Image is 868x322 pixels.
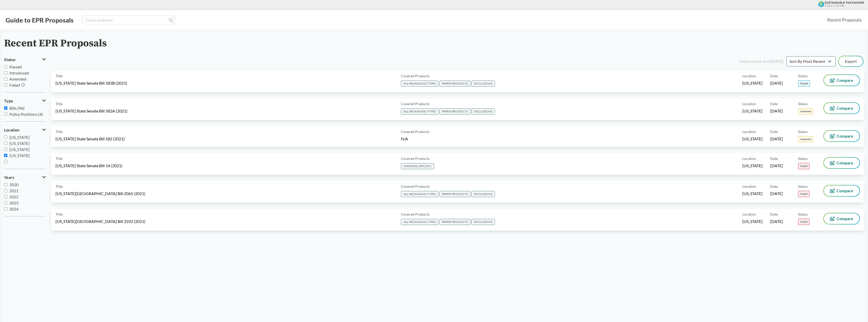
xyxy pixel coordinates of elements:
h2: Recent EPR Proposals [4,38,107,49]
span: Introduced [9,70,29,75]
span: 2023 [9,200,19,205]
button: Compare [824,131,859,141]
span: Covered Products [401,101,430,106]
input: [US_STATE] [4,148,7,151]
span: Years [4,175,14,180]
span: Location [4,128,20,132]
span: PAPER PRODUCTS [439,191,470,197]
span: 2021 [9,188,19,193]
span: Covered Products [401,129,430,134]
span: Location [742,73,756,79]
span: Location [742,184,756,189]
span: Status [798,101,808,106]
span: Type [4,99,13,103]
span: Failed [798,219,809,225]
span: Covered Products [401,184,430,189]
span: Date [770,101,778,106]
button: Compare [824,213,859,224]
span: Covered Products [401,73,430,79]
span: Title [56,101,63,106]
span: [US_STATE][GEOGRAPHIC_DATA] Bill 2592 (2021) [56,219,145,224]
span: Date [770,73,778,79]
input: Passed [4,65,7,68]
span: [US_STATE] [742,136,763,142]
span: Compare [837,189,853,193]
span: EXCLUSIONS [471,81,495,87]
button: Compare [824,103,859,113]
button: Compare [824,158,859,168]
span: Compare [837,106,853,110]
span: Status [4,57,15,62]
span: Policy Positions (4) [9,112,43,117]
span: [US_STATE] [742,163,763,168]
span: Failed [798,163,809,169]
span: 2022 [9,194,19,199]
span: [DATE] [770,191,783,196]
span: [US_STATE] [9,147,30,152]
span: Date [770,156,778,161]
span: Compare [837,134,853,138]
span: EXCLUSIONS [471,108,495,115]
span: ALL PACKAGING TYPES [401,219,438,225]
span: ALL PACKAGING TYPES [401,191,438,197]
span: Compare [837,161,853,165]
span: Title [56,73,63,79]
span: Location [742,129,756,134]
input: 2021 [4,189,7,192]
span: Passed [9,64,22,69]
span: Failed [798,191,809,197]
button: Compare [824,185,859,196]
span: ALL PACKAGING TYPES [401,108,438,115]
input: [GEOGRAPHIC_DATA] [4,160,7,163]
input: 2023 [4,201,7,204]
span: [DATE] [770,219,783,224]
span: [US_STATE] State Senate Bill 582B (2021) [56,80,127,86]
span: Status [798,129,808,134]
button: Years [4,173,46,182]
a: Recent Proposals [825,14,864,26]
span: Location [742,156,756,161]
span: [US_STATE] [742,108,763,114]
span: EXCLUSIONS [471,219,495,225]
span: [US_STATE] [742,80,763,86]
span: [US_STATE] State Senate Bill 14 (2021) [56,163,122,168]
input: 2020 [4,183,7,186]
span: [DATE] [770,136,783,142]
input: Bills (96) [4,106,7,110]
input: 2022 [4,195,7,198]
span: Title [56,212,63,217]
span: Date [770,212,778,217]
button: Export [839,56,863,66]
button: Location [4,126,46,134]
button: Type [4,97,46,105]
button: Status [4,55,46,64]
span: [DATE] [770,80,783,86]
span: N/A [401,136,408,141]
input: Introduced [4,71,7,74]
span: Covered Products [401,156,430,161]
div: Data current as of [DATE] [740,58,783,64]
span: [US_STATE] [9,153,30,158]
input: [US_STATE] [4,142,7,145]
span: [US_STATE] [742,191,763,196]
span: [US_STATE] [742,219,763,224]
span: Amended [798,108,813,115]
span: Covered Products [401,212,430,217]
span: Title [56,129,63,134]
span: Failed [9,83,20,87]
input: Amended [4,77,7,81]
input: [US_STATE] [4,136,7,139]
span: [US_STATE] State Senate Bill 582A (2021) [56,108,127,114]
span: Status [798,156,808,161]
span: PAPER PRODUCTS [439,219,470,225]
input: Find a proposal [81,15,176,25]
span: Compare [837,78,853,82]
span: Passed [798,80,810,87]
span: [US_STATE] [9,135,30,140]
span: [US_STATE][GEOGRAPHIC_DATA] Bill 2065 (2021) [56,191,145,196]
span: Title [56,184,63,189]
span: Date [770,129,778,134]
span: Status [798,212,808,217]
span: Title [56,156,63,161]
span: 2024 [9,206,19,211]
